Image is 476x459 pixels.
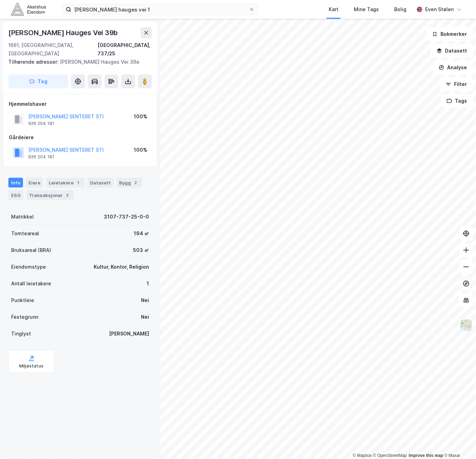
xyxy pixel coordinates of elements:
[147,279,149,288] div: 1
[426,27,473,41] button: Bokmerker
[141,296,149,304] div: Nei
[441,94,473,108] button: Tags
[64,192,71,199] div: 2
[394,5,406,14] div: Bolig
[353,453,372,458] a: Mapbox
[11,330,31,338] div: Tinglyst
[46,178,85,188] div: Leietakere
[26,178,43,188] div: Eiere
[8,74,68,88] button: Tag
[109,330,149,338] div: [PERSON_NAME]
[354,5,379,14] div: Mine Tags
[134,229,149,238] div: 194 ㎡
[11,313,38,321] div: Festegrunn
[8,59,60,65] span: Tilhørende adresser:
[409,453,443,458] a: Improve this map
[94,263,149,271] div: Kultur, Kontor, Religion
[104,213,149,221] div: 3107-737-25-0-0
[26,190,74,200] div: Transaksjoner
[97,41,152,58] div: [GEOGRAPHIC_DATA], 737/25
[11,246,51,254] div: Bruksareal (BRA)
[441,426,476,459] div: Kontrollprogram for chat
[8,190,23,200] div: ESG
[28,154,54,160] div: 926 204 181
[11,3,46,15] img: akershus-eiendom-logo.9091f326c980b4bce74ccdd9f866810c.svg
[19,363,44,369] div: Miljøstatus
[441,426,476,459] iframe: Chat Widget
[440,77,473,91] button: Filter
[87,178,114,188] div: Datasett
[134,112,147,121] div: 100%
[9,100,151,108] div: Hjemmelshaver
[116,178,142,188] div: Bygg
[75,179,82,186] div: 1
[8,178,23,188] div: Info
[11,263,46,271] div: Eiendomstype
[9,133,151,142] div: Gårdeiere
[425,5,454,14] div: Even Stølen
[8,41,97,58] div: 1661, [GEOGRAPHIC_DATA], [GEOGRAPHIC_DATA]
[11,213,34,221] div: Matrikkel
[141,313,149,321] div: Nei
[8,58,146,66] div: [PERSON_NAME] Hauges Vei 39a
[431,44,473,58] button: Datasett
[132,179,139,186] div: 2
[11,229,39,238] div: Tomteareal
[329,5,338,14] div: Kart
[71,4,249,15] input: Søk på adresse, matrikkel, gårdeiere, leietakere eller personer
[11,296,34,304] div: Punktleie
[11,279,51,288] div: Antall leietakere
[28,121,54,126] div: 926 204 181
[134,146,147,154] div: 100%
[8,27,119,38] div: [PERSON_NAME] Hauges Vei 39b
[433,61,473,74] button: Analyse
[460,319,473,332] img: Z
[373,453,407,458] a: OpenStreetMap
[133,246,149,254] div: 503 ㎡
